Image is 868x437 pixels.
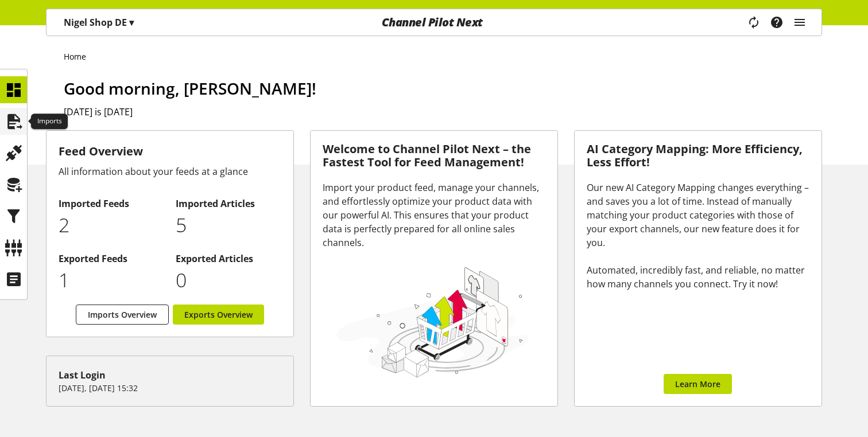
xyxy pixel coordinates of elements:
[176,266,281,295] p: 0
[64,77,316,99] span: Good morning, [PERSON_NAME]!
[59,165,281,178] div: All information about your feeds at a glance
[129,16,134,29] span: ▾
[184,309,253,321] span: Exports Overview
[59,266,164,295] p: 1
[176,197,281,210] h2: Imported Articles
[31,114,68,130] div: Imports
[675,378,720,390] span: Learn More
[334,264,531,380] img: 78e1b9dcff1e8392d83655fcfc870417.svg
[64,15,134,29] p: Nigel Shop DE
[76,305,169,325] a: Imports Overview
[59,197,164,210] h2: Imported Feeds
[323,143,545,169] h3: Welcome to Channel Pilot Next – the Fastest Tool for Feed Management!
[88,309,157,321] span: Imports Overview
[59,368,281,382] div: Last Login
[59,252,164,266] h2: Exported Feeds
[587,181,809,291] div: Our new AI Category Mapping changes everything – and saves you a lot of time. Instead of manually...
[59,210,164,240] p: 2
[587,143,809,169] h3: AI Category Mapping: More Efficiency, Less Effort!
[64,105,822,119] h2: [DATE] is [DATE]
[59,382,281,394] p: [DATE], [DATE] 15:32
[173,305,264,325] a: Exports Overview
[176,210,281,240] p: 5
[664,374,732,394] a: Learn More
[46,9,822,36] nav: main navigation
[176,252,281,266] h2: Exported Articles
[323,181,545,249] div: Import your product feed, manage your channels, and effortlessly optimize your product data with ...
[59,143,281,160] h3: Feed Overview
